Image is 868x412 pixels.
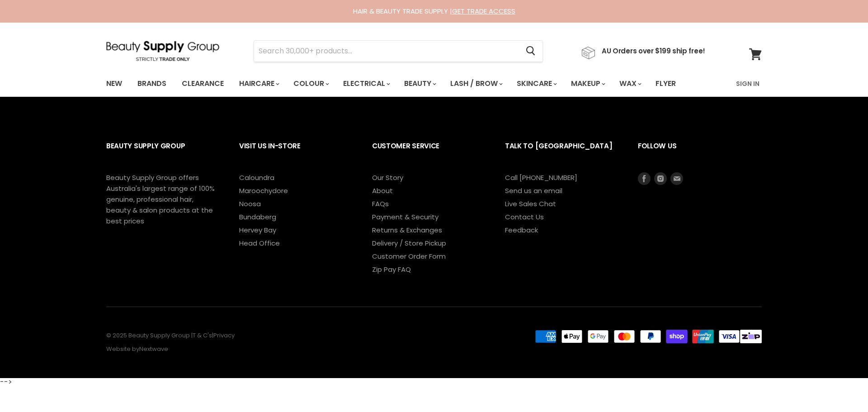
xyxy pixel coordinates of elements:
a: Noosa [239,199,261,208]
a: Lash / Brow [443,74,508,93]
a: Customer Order Form [372,251,446,261]
img: footer-tile-new.png [740,330,762,343]
ul: Main menu [99,71,707,97]
a: Head Office [239,238,280,248]
a: Privacy [213,331,235,340]
a: Colour [287,74,335,93]
a: Feedback [505,225,538,235]
a: GET TRADE ACCESS [452,6,515,16]
a: T & C's [193,331,212,340]
a: Nextwave [139,345,168,353]
button: Search [519,41,542,62]
a: Electrical [336,74,396,93]
a: Flyer [649,74,683,93]
a: Clearance [175,74,231,93]
a: Contact Us [505,212,544,222]
a: Delivery / Store Pickup [372,238,446,248]
a: Bundaberg [239,212,276,222]
a: Beauty [397,74,442,93]
a: About [372,186,393,195]
input: Search [254,41,519,62]
a: Hervey Bay [239,225,276,235]
a: Brands [131,74,173,93]
h2: Beauty Supply Group [106,135,221,172]
h2: Customer Service [372,135,487,172]
nav: Main [95,71,773,97]
a: Payment & Security [372,212,439,222]
a: Wax [613,74,647,93]
a: Skincare [510,74,562,93]
a: Live Sales Chat [505,199,556,208]
a: Haircare [232,74,285,93]
a: Send us an email [505,186,562,195]
a: Our Story [372,173,403,182]
a: Sign In [731,74,765,93]
a: Zip Pay FAQ [372,265,411,274]
a: FAQs [372,199,389,208]
a: Maroochydore [239,186,288,195]
a: Makeup [564,74,611,93]
h2: Talk to [GEOGRAPHIC_DATA] [505,135,620,172]
p: © 2025 Beauty Supply Group | | Website by [106,332,494,353]
form: Product [254,40,543,62]
a: New [99,74,129,93]
h2: Visit Us In-Store [239,135,354,172]
a: Call [PHONE_NUMBER] [505,173,577,182]
div: HAIR & BEAUTY TRADE SUPPLY | [95,7,773,16]
a: Caloundra [239,173,274,182]
p: Beauty Supply Group offers Australia's largest range of 100% genuine, professional hair, beauty &... [106,172,215,227]
a: Returns & Exchanges [372,225,442,235]
h2: Follow us [638,135,762,172]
